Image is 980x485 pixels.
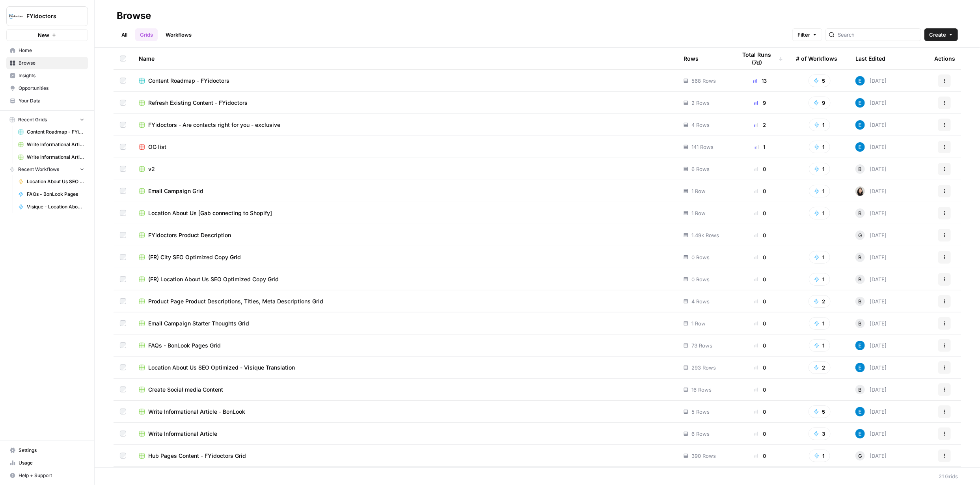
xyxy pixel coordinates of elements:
a: FAQs - BonLook Pages [15,188,88,201]
div: 0 [737,408,783,416]
span: FYidoctors [26,12,74,20]
div: 13 [737,77,783,85]
span: OG list [148,143,166,151]
a: Write Informational Article - BonLook [15,138,88,151]
span: v2 [148,165,155,173]
img: lntvtk5df957tx83savlbk37mrre [855,120,865,130]
span: 4 Rows [691,121,710,129]
span: G [858,231,862,239]
button: 2 [809,361,831,374]
span: Location About Us SEO Optimized - Visique Translation [148,364,295,372]
span: Product Page Product Descriptions, Titles, Meta Descriptions Grid [148,297,323,305]
a: (FR) Location About Us SEO Optimized Copy Grid [139,275,671,283]
a: FYidoctors Product Description [139,231,671,239]
img: lntvtk5df957tx83savlbk37mrre [855,142,865,152]
a: Usage [6,457,88,469]
div: [DATE] [855,186,887,196]
div: [DATE] [855,76,887,85]
span: Your Data [19,97,84,104]
span: FAQs - BonLook Pages Grid [148,342,221,349]
a: Location About Us [Gab connecting to Shopify] [139,209,671,217]
span: Email Campaign Grid [148,187,203,195]
span: Email Campaign Starter Thoughts Grid [148,320,249,327]
a: Workflows [161,28,196,41]
span: Browse [19,59,84,67]
span: B [859,275,862,283]
img: lntvtk5df957tx83savlbk37mrre [855,98,865,108]
div: [DATE] [855,429,887,439]
span: Recent Workflows [18,166,59,173]
a: Write Informational Article - BonLook [139,408,671,416]
a: OG list [139,143,671,151]
span: FYidoctors Product Description [148,231,231,239]
span: B [859,297,862,305]
div: [DATE] [855,120,887,130]
button: Filter [792,28,822,41]
img: lntvtk5df957tx83savlbk37mrre [855,363,865,372]
input: Search [838,31,918,39]
span: Location About Us SEO Optimized Copy [27,178,84,185]
span: 4 Rows [691,297,710,305]
span: Content Roadmap - FYidoctors [148,77,229,85]
div: 9 [737,99,783,107]
span: 293 Rows [691,364,716,372]
div: v 4.0.25 [22,13,39,19]
div: Keywords by Traffic [88,46,130,52]
a: Settings [6,444,88,457]
div: [DATE] [855,297,887,306]
a: FAQs - BonLook Pages Grid [139,342,671,349]
div: Domain Overview [32,46,71,52]
div: [DATE] [855,385,887,394]
span: Create [929,31,946,39]
div: Actions [934,48,955,69]
span: B [859,320,862,327]
a: Home [6,44,88,57]
button: 5 [809,405,831,418]
div: Name [139,48,671,69]
a: Email Campaign Grid [139,187,671,195]
div: Rows [684,48,699,69]
a: Grids [135,28,158,41]
img: lntvtk5df957tx83savlbk37mrre [855,429,865,439]
span: (FR) Location About Us SEO Optimized Copy Grid [148,275,279,283]
span: Refresh Existing Content - FYidoctors [148,99,248,107]
a: Visique - Location About Us - Translation [15,201,88,213]
a: Write Informational Article [139,430,671,438]
a: Write Informational Article [15,151,88,164]
button: 1 [809,339,830,352]
span: 1.49k Rows [691,231,719,239]
span: Usage [19,459,84,466]
div: [DATE] [855,164,887,174]
span: Write Informational Article [27,154,84,161]
img: website_grey.svg [13,20,19,27]
div: 0 [737,342,783,349]
span: Home [19,47,84,54]
div: 0 [737,253,783,261]
button: Recent Grids [6,114,88,126]
button: 1 [809,273,830,286]
button: 2 [809,295,831,308]
div: [DATE] [855,230,887,240]
div: 0 [737,364,783,372]
button: Create [924,28,958,41]
span: Hub Pages Content - FYidoctors Grid [148,452,246,460]
a: Opportunities [6,82,88,95]
div: [DATE] [855,363,887,372]
img: FYidoctors Logo [9,9,23,23]
span: 141 Rows [691,143,714,151]
span: Write Informational Article - BonLook [148,408,245,416]
img: logo_orange.svg [13,13,19,19]
div: Total Runs (7d) [737,48,783,69]
button: 9 [809,97,831,109]
span: 6 Rows [691,430,710,438]
a: FYidoctors - Are contacts right for you - exclusive [139,121,671,129]
button: New [6,29,88,41]
span: Help + Support [19,472,84,479]
a: Location About Us SEO Optimized - Visique Translation [139,364,671,372]
div: 21 Grids [939,472,958,480]
a: Your Data [6,95,88,107]
a: Location About Us SEO Optimized Copy [15,175,88,188]
span: 568 Rows [691,77,716,85]
div: [DATE] [855,275,887,284]
span: New [38,31,49,39]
